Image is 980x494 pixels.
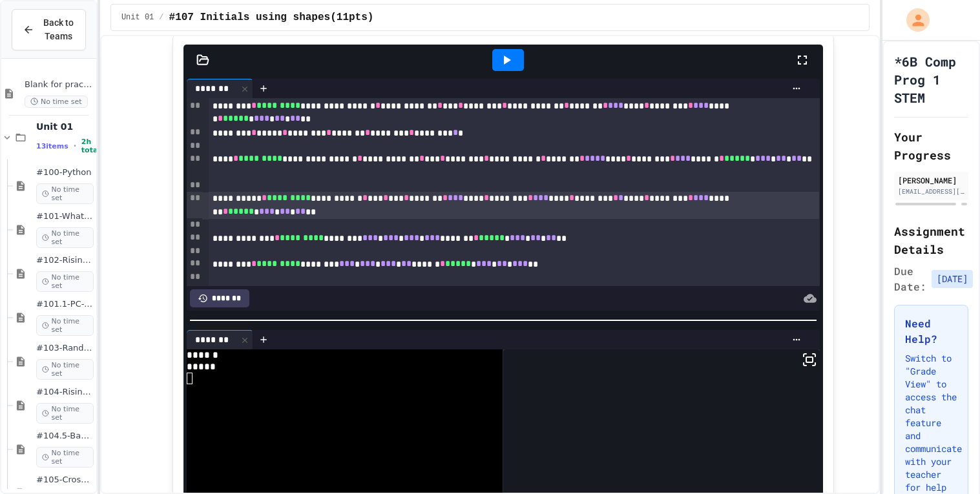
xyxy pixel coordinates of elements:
[905,316,957,347] h3: Need Help?
[81,138,100,154] span: 2h total
[36,315,94,336] span: No time set
[36,431,94,442] span: #104.5-Basic Graphics Review
[894,263,926,294] span: Due Date:
[25,96,88,108] span: No time set
[36,255,94,266] span: #102-Rising Sun
[36,359,94,380] span: No time set
[36,211,94,222] span: #101-What's This ??
[12,9,86,50] button: Back to Teams
[74,141,76,151] span: •
[36,142,68,150] span: 13 items
[894,128,968,164] h2: Your Progress
[159,12,163,23] span: /
[36,299,94,310] span: #101.1-PC-Where am I?
[36,167,94,178] span: #100-Python
[36,387,94,398] span: #104-Rising Sun Plus
[36,447,94,468] span: No time set
[36,121,94,132] span: Unit 01
[121,12,154,23] span: Unit 01
[898,174,964,186] div: [PERSON_NAME]
[36,183,94,204] span: No time set
[894,222,968,258] h2: Assignment Details
[898,187,964,196] div: [EMAIL_ADDRESS][DOMAIN_NAME]
[36,227,94,248] span: No time set
[25,79,94,90] span: Blank for practice
[36,271,94,292] span: No time set
[36,343,94,354] span: #103-Random Box
[42,16,75,43] span: Back to Teams
[893,5,933,35] div: My Account
[894,52,968,107] h1: *6B Comp Prog 1 STEM
[932,270,973,288] span: [DATE]
[36,403,94,424] span: No time set
[169,10,374,25] span: #107 Initials using shapes(11pts)
[36,475,94,486] span: #105-Cross Box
